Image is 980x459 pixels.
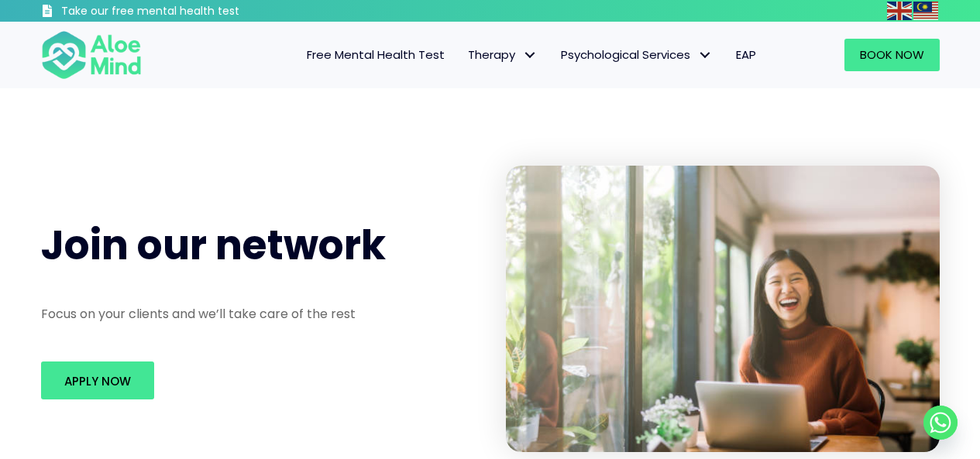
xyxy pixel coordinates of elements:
span: Book Now [860,46,924,63]
p: Focus on your clients and we’ll take care of the rest [41,305,475,323]
span: Psychological Services: submenu [694,44,717,67]
span: Therapy [468,46,538,63]
span: EAP [736,46,756,63]
img: en [887,2,912,20]
img: Happy young asian girl working at a coffee shop with a laptop [506,166,940,452]
img: Aloe mind Logo [41,29,142,80]
a: Psychological ServicesPsychological Services: submenu [549,39,724,71]
a: Apply Now [41,361,154,399]
a: EAP [724,39,768,71]
span: Join our network [41,217,386,273]
a: Whatsapp [923,406,958,440]
img: ms [913,2,938,20]
nav: Menu [162,39,768,71]
span: Therapy: submenu [519,44,542,67]
h3: Take our free mental health test [61,4,322,19]
a: Take our free mental health test [41,4,322,22]
span: Psychological Services [561,46,713,63]
a: English [887,2,913,19]
span: Apply Now [64,373,131,389]
span: Free Mental Health Test [307,46,445,63]
a: Malay [913,2,940,19]
a: Free Mental Health Test [295,39,456,71]
a: TherapyTherapy: submenu [456,39,549,71]
a: Book Now [844,39,940,71]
